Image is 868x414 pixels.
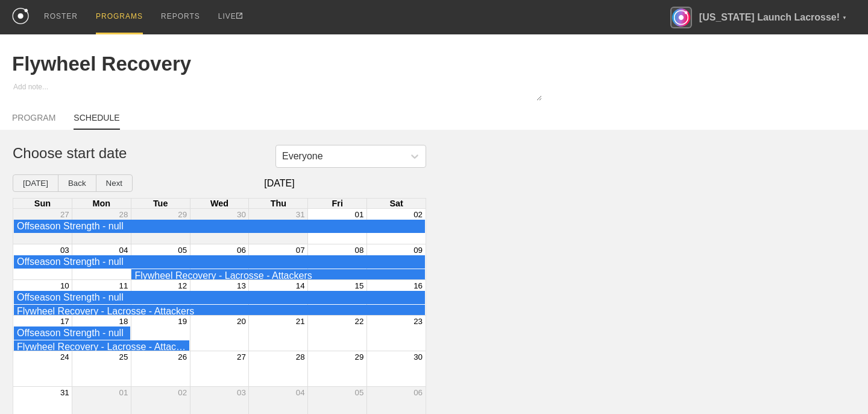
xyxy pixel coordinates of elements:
button: 31 [60,388,69,397]
button: 16 [414,281,423,290]
button: 27 [60,210,69,219]
span: Fri [332,199,343,208]
div: Flywheel Recovery - Lacrosse - Attackers [17,342,186,352]
div: ▼ [842,13,847,23]
div: Offseason Strength - null [17,292,422,303]
span: Thu [271,199,286,208]
iframe: Chat Widget [808,356,868,414]
button: Next [96,174,133,192]
span: Tue [153,199,168,208]
span: [DATE] [133,178,426,189]
button: 22 [354,317,363,326]
button: 27 [237,352,246,361]
div: Offseason Strength - null [17,221,422,232]
span: Wed [210,199,228,208]
button: 04 [119,246,128,255]
button: 11 [119,281,128,290]
button: 09 [414,246,423,255]
div: Offseason Strength - null [17,328,127,339]
button: 17 [60,317,69,326]
button: 30 [414,352,423,361]
div: Flywheel Recovery - Lacrosse - Attackers [134,270,422,281]
button: 12 [178,281,187,290]
span: Sat [389,199,403,208]
button: 14 [296,281,305,290]
div: Everyone [282,151,323,162]
button: 05 [354,388,363,397]
a: PROGRAM [12,113,55,129]
button: 07 [296,246,305,255]
button: 18 [119,317,128,326]
button: 20 [237,317,246,326]
img: Florida Launch Lacrosse! [670,7,692,28]
button: 03 [237,388,246,397]
button: 06 [237,246,246,255]
button: 24 [60,352,69,361]
img: logo [12,8,29,24]
button: Back [58,174,96,192]
button: 06 [414,388,423,397]
button: 13 [237,281,246,290]
button: 03 [60,246,69,255]
button: 19 [178,317,187,326]
button: 15 [354,281,363,290]
button: 25 [119,352,128,361]
button: 10 [60,281,69,290]
button: 30 [237,210,246,219]
button: 28 [296,352,305,361]
button: [DATE] [13,174,58,192]
button: 21 [296,317,305,326]
span: Sun [34,199,51,208]
button: 28 [119,210,128,219]
button: 02 [178,388,187,397]
button: 01 [119,388,128,397]
div: Offseason Strength - null [17,256,422,267]
button: 29 [354,352,363,361]
h1: Choose start date [13,145,414,162]
button: 05 [178,246,187,255]
button: 04 [296,388,305,397]
div: Flywheel Recovery - Lacrosse - Attackers [17,306,422,317]
button: 08 [354,246,363,255]
button: 23 [414,317,423,326]
a: SCHEDULE [74,113,119,130]
button: 01 [354,210,363,219]
button: 02 [414,210,423,219]
button: 31 [296,210,305,219]
button: 29 [178,210,187,219]
button: 26 [178,352,187,361]
span: Mon [93,199,111,208]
